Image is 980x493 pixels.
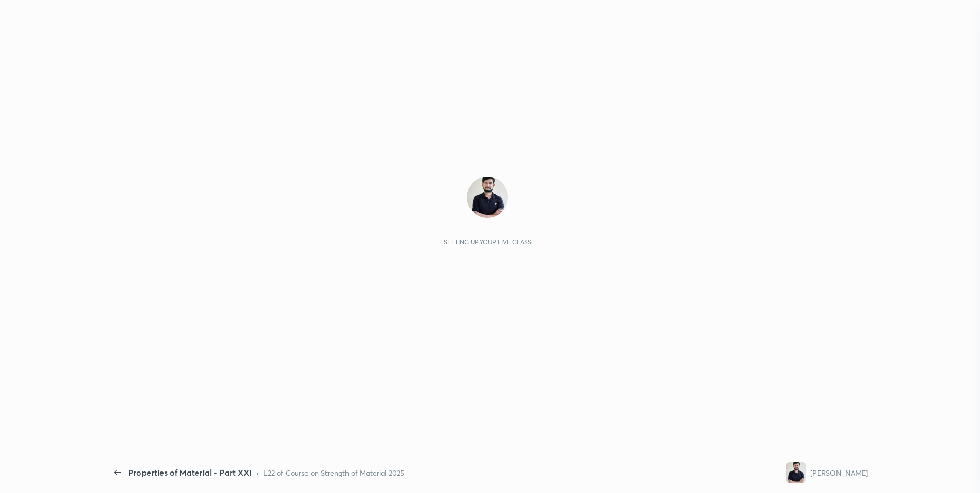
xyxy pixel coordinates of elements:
div: Setting up your live class [444,238,532,246]
div: L22 of Course on Strength of Material 2025 [263,467,404,478]
img: 3a38f146e3464b03b24dd93f76ec5ac5.jpg [786,462,806,483]
div: • [256,467,259,478]
div: [PERSON_NAME] [810,467,868,478]
img: 3a38f146e3464b03b24dd93f76ec5ac5.jpg [467,177,508,218]
div: Properties of Material - Part XXI [128,466,252,479]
